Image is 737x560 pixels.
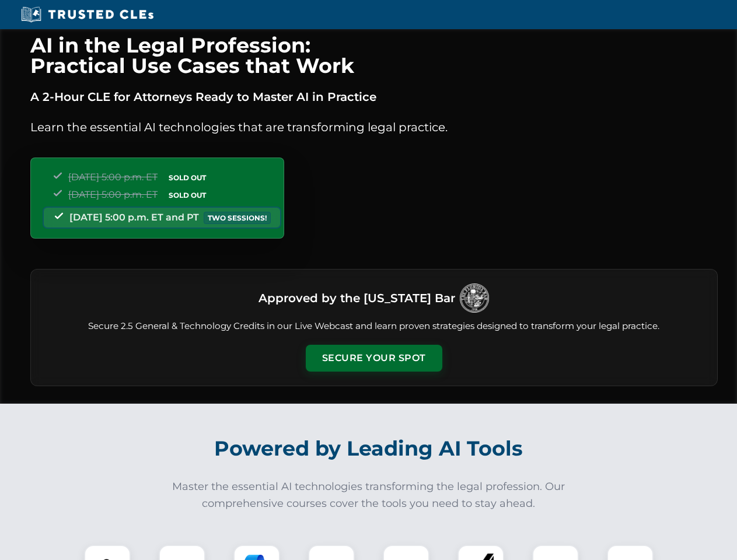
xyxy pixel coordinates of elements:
p: Learn the essential AI technologies that are transforming legal practice. [30,118,718,136]
p: Secure 2.5 General & Technology Credits in our Live Webcast and learn proven strategies designed ... [45,320,703,333]
p: Master the essential AI technologies transforming the legal profession. Our comprehensive courses... [165,478,573,512]
button: Secure Your Spot [306,345,442,372]
span: [DATE] 5:00 p.m. ET [68,171,158,183]
span: [DATE] 5:00 p.m. ET [68,189,158,200]
img: Trusted CLEs [18,6,157,23]
p: A 2-Hour CLE for Attorneys Ready to Master AI in Practice [30,87,718,106]
h2: Powered by Leading AI Tools [46,428,692,469]
img: Logo [460,283,489,313]
h3: Approved by the [US_STATE] Bar [259,288,455,309]
span: SOLD OUT [165,171,210,184]
h1: AI in the Legal Profession: Practical Use Cases that Work [30,35,718,76]
span: SOLD OUT [165,189,210,201]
